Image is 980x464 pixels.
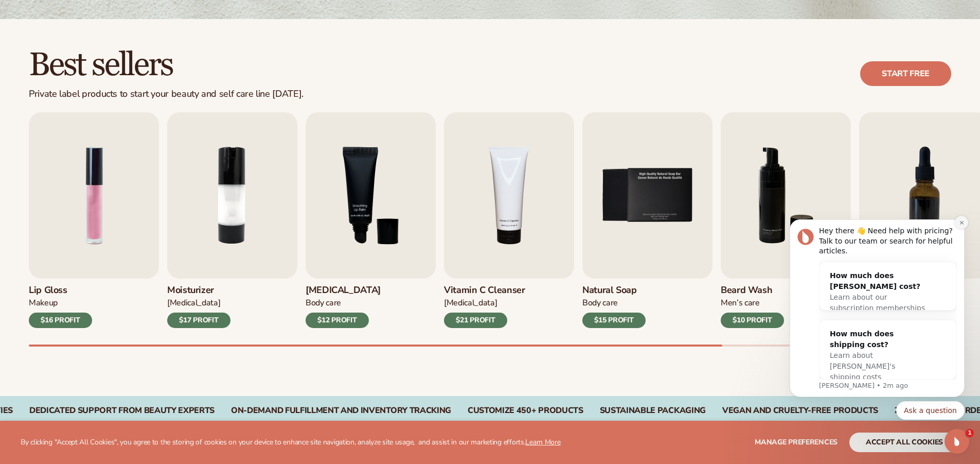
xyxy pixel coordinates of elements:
[29,406,215,416] div: Dedicated Support From Beauty Experts
[29,89,304,100] div: Private label products to start your beauty and self care line [DATE].
[29,112,159,328] a: 1 / 9
[582,298,646,308] div: Body Care
[444,112,574,328] a: 4 / 9
[468,406,583,416] div: CUSTOMIZE 450+ PRODUCTS
[167,313,230,328] div: $17 PROFIT
[306,112,436,328] a: 3 / 9
[860,61,951,86] a: Start free
[167,298,230,308] div: [MEDICAL_DATA]
[721,298,784,308] div: Men’s Care
[582,285,646,296] h3: Natural Soap
[600,406,706,416] div: SUSTAINABLE PACKAGING
[755,433,838,452] button: Manage preferences
[774,196,980,436] iframe: Intercom notifications message
[29,313,92,328] div: $16 PROFIT
[306,313,369,328] div: $12 PROFIT
[444,313,507,328] div: $21 PROFIT
[945,429,969,454] iframe: Intercom live chat
[525,437,560,447] a: Learn More
[444,285,525,296] h3: Vitamin C Cleanser
[755,437,838,447] span: Manage preferences
[29,298,92,308] div: Makeup
[29,285,92,296] h3: Lip Gloss
[167,285,230,296] h3: Moisturizer
[29,48,304,82] h2: Best sellers
[167,112,297,328] a: 2 / 9
[849,433,959,452] button: accept all cookies
[231,406,451,416] div: On-Demand Fulfillment and Inventory Tracking
[721,313,784,328] div: $10 PROFIT
[721,285,784,296] h3: Beard Wash
[966,429,974,437] span: 1
[21,438,561,447] p: By clicking "Accept All Cookies", you agree to the storing of cookies on your device to enhance s...
[444,298,525,308] div: [MEDICAL_DATA]
[582,112,712,328] a: 5 / 9
[722,406,878,416] div: VEGAN AND CRUELTY-FREE PRODUCTS
[582,313,646,328] div: $15 PROFIT
[721,112,851,328] a: 6 / 9
[306,285,381,296] h3: [MEDICAL_DATA]
[306,298,381,308] div: Body Care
